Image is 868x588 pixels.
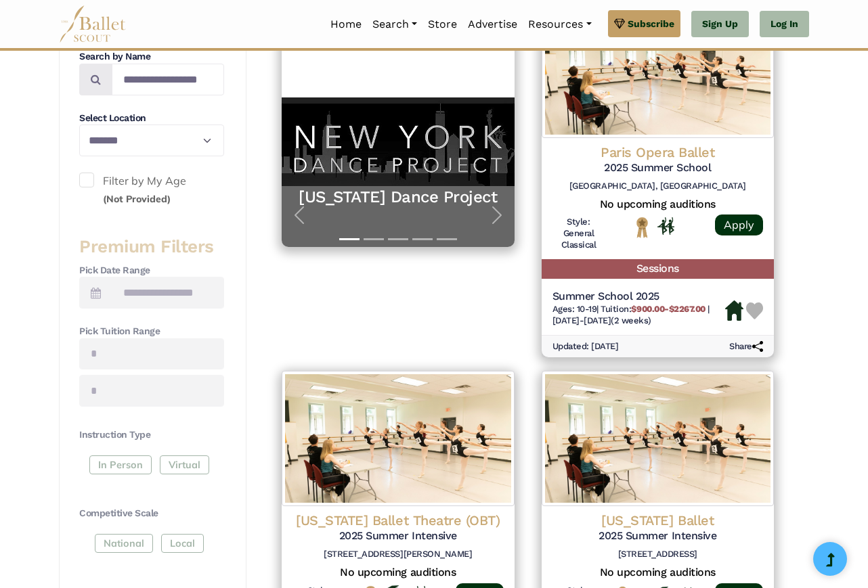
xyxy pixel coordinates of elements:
h4: [US_STATE] Ballet [552,512,764,529]
img: Heart [746,302,763,319]
h4: [US_STATE] Ballet Theatre (OBT) [292,512,504,529]
h6: | | [552,304,726,327]
h6: Updated: [DATE] [552,341,619,353]
a: Advertise [462,10,523,39]
h5: Sessions [542,259,775,279]
a: Resources [523,10,596,39]
button: Slide 4 [412,231,433,247]
img: gem.svg [614,16,625,31]
span: Ages: 10-19 [552,304,597,314]
a: Apply [715,214,763,235]
img: Logo [542,3,775,138]
small: (Not Provided) [103,193,171,205]
h5: 2025 Summer School [552,161,764,175]
label: Filter by My Age [79,173,224,207]
h4: Search by Name [79,50,224,64]
h4: Competitive Scale [79,507,224,520]
button: Slide 1 [339,231,360,247]
span: Tuition: [601,304,708,314]
b: $900.00-$2267.00 [631,304,705,314]
h5: No upcoming auditions [292,566,504,580]
img: National [634,217,651,238]
h5: 2025 Summer Intensive [552,529,764,543]
span: [DATE]-[DATE] (2 weeks) [552,315,651,325]
a: Sign Up [691,11,749,38]
h6: [STREET_ADDRESS] [552,549,764,560]
button: Slide 5 [437,231,457,247]
h3: Premium Filters [79,235,224,258]
h4: Paris Opera Ballet [552,143,764,161]
button: Slide 2 [364,231,384,247]
h5: No upcoming auditions [552,198,764,212]
h6: Style: General Classical [552,217,605,251]
h5: 2025 Summer Intensive [292,529,504,543]
h4: Select Location [79,112,224,125]
a: Search [367,10,422,39]
img: Logo [282,371,515,506]
a: Log In [760,11,809,38]
span: Subscribe [628,16,674,31]
h4: Instruction Type [79,428,224,442]
a: Subscribe [608,10,680,37]
img: Housing Available [725,300,743,321]
h6: [GEOGRAPHIC_DATA], [GEOGRAPHIC_DATA] [552,181,764,192]
button: Slide 3 [388,231,408,247]
h6: Share [729,341,763,353]
a: Store [422,10,462,39]
input: Search by names... [112,64,224,95]
h4: Pick Date Range [79,264,224,277]
img: In Person [657,217,674,235]
h5: Summer School 2025 [552,290,726,304]
h4: Pick Tuition Range [79,325,224,338]
a: [US_STATE] Dance Project [295,187,501,208]
a: Home [325,10,367,39]
h5: No upcoming auditions [552,566,764,580]
img: Logo [542,371,775,506]
h6: [STREET_ADDRESS][PERSON_NAME] [292,549,504,560]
